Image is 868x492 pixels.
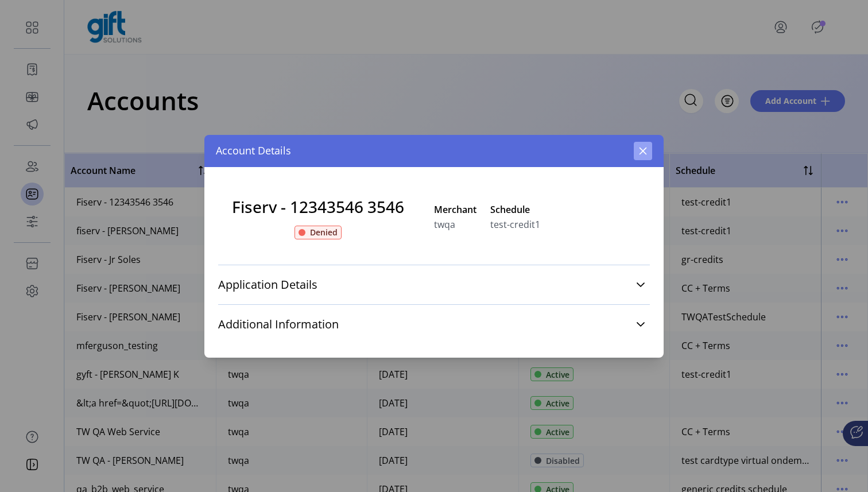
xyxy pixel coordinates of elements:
[310,226,338,238] span: Denied
[218,319,339,330] span: Additional Information
[218,272,650,297] a: Application Details
[218,312,650,337] a: Additional Information
[490,203,540,216] label: Schedule
[232,195,404,226] h3: Fiserv - 12343546 3546
[434,218,455,231] span: twqa
[490,218,540,231] span: test-credit1
[216,143,291,158] span: Account Details
[218,279,317,290] span: Application Details
[434,203,476,216] label: Merchant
